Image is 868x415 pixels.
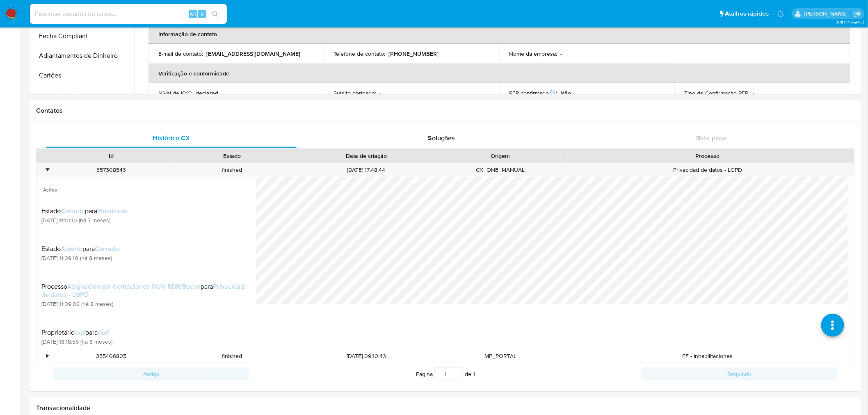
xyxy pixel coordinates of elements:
span: Ações [37,177,256,196]
span: Privacidad de datos - LGPD [41,282,244,299]
th: Informação de contato [148,24,850,44]
p: - [753,89,755,97]
button: Fecha Compliant [32,26,134,46]
div: para [41,328,112,337]
p: Nome da empresa : [509,50,557,57]
h1: Transacionalidade [36,404,855,412]
span: Soluções [428,133,455,143]
button: Cartões [32,66,134,85]
span: Atalhos rápidos [725,9,769,18]
div: 357308543 [51,163,171,177]
th: Verificação e conformidade [148,64,850,83]
span: Finalizado [97,206,128,216]
button: Seguindo [642,367,838,381]
button: search-icon [207,8,224,20]
p: [EMAIL_ADDRESS][DOMAIN_NAME] [206,50,300,57]
p: E-mail de contato : [158,50,203,57]
span: Bate-papo [697,133,727,143]
span: Página de [416,367,475,381]
p: Nível de KYC : [158,89,192,97]
div: finished [171,349,292,363]
p: sabrina.lima@mercadopago.com.br [804,10,850,18]
p: Não [560,89,571,97]
div: 355406805 [51,349,171,363]
div: MP_PORTAL [440,349,561,363]
div: Id [57,152,166,160]
span: Histórico CX [153,133,190,143]
span: Estado [41,206,61,216]
p: Telefone de contato : [334,50,386,57]
div: CX_ONE_MANUAL [440,163,561,177]
span: 1 [473,370,475,378]
p: declared [196,89,218,97]
div: finished [171,163,292,177]
span: Estado [41,244,61,253]
span: Cerrado [95,244,119,253]
p: [PHONE_NUMBER] [389,50,439,57]
div: Privacidad de datos - LGPD [561,163,854,177]
input: Pesquise usuários ou casos... [30,9,227,19]
div: Estado [177,152,286,160]
div: • [46,352,48,360]
span: Asignación del Contáctanos OUV RDR/Bacen [67,282,201,291]
p: Tipo de Confirmação PEP : [685,89,750,97]
div: para [41,283,251,299]
span: Processo [41,282,67,291]
span: [DATE] 11:09:10 (há 8 meses) [41,254,119,262]
a: Notificações [777,10,784,17]
h1: Contatos [36,107,855,115]
div: Origem [446,152,555,160]
span: [DATE] 11:10:10 (há 7 meses) [41,217,128,224]
div: Processo [566,152,849,160]
span: Proprietário [41,328,75,337]
a: Sair [853,9,862,18]
span: [DATE] 18:18:56 (há 8 meses) [41,338,112,345]
span: null [98,328,108,337]
p: - [560,50,562,57]
span: [DATE] 11:09:02 (há 8 meses) [41,300,251,308]
p: - [380,89,381,97]
div: para [41,207,128,215]
span: s [201,10,203,18]
button: Antigo [53,367,249,381]
div: • [46,166,48,174]
span: null [75,328,85,337]
p: Sujeito obrigado : [334,89,377,97]
span: Cerrado [61,206,85,216]
div: PF - Inhabilitaciones [561,349,854,363]
span: Abierto [61,244,82,253]
span: 3.152.2-hotfix-1 [836,19,864,26]
div: para [41,245,119,253]
button: Contas Bancárias [32,85,134,105]
div: [DATE] 09:10:43 [292,349,440,363]
button: Adiantamentos de Dinheiro [32,46,134,66]
p: PEP confirmado : [509,89,557,97]
div: Data de criação [298,152,434,160]
div: [DATE] 17:48:44 [292,163,440,177]
span: Alt [190,10,196,18]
